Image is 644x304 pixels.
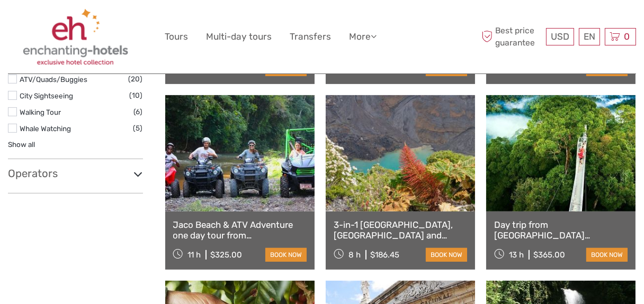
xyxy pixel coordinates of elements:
a: 3-in-1 [GEOGRAPHIC_DATA], [GEOGRAPHIC_DATA] and [GEOGRAPHIC_DATA]. [334,219,467,241]
span: 0 [622,31,631,42]
span: (10) [130,89,143,102]
a: Whale Watching [20,124,71,133]
div: $365.00 [533,250,565,260]
span: 8 h [348,250,361,260]
p: We're away right now. Please check back later! [15,19,120,27]
div: $325.00 [210,250,242,260]
h3: Operators [8,167,143,180]
span: USD [551,31,569,42]
a: Walking Tour [20,108,61,116]
span: (5) [133,122,143,134]
a: Multi-day tours [207,29,272,44]
span: 13 h [509,250,524,260]
span: (20) [129,73,143,85]
a: Day trip from [GEOGRAPHIC_DATA][PERSON_NAME] to [PERSON_NAME][GEOGRAPHIC_DATA] [494,219,628,241]
a: Tours [165,29,189,44]
a: book now [426,248,467,262]
a: book now [586,248,628,262]
span: Best price guarantee [479,25,544,48]
a: book now [265,248,307,262]
span: (6) [134,106,143,118]
img: Enchanting Hotels [22,8,129,66]
a: More [350,29,377,44]
span: 11 h [187,250,201,260]
div: $186.45 [370,250,400,260]
a: ATV/Quads/Buggies [20,75,87,84]
a: City Sightseeing [20,91,73,100]
a: Show all [8,140,35,149]
button: Open LiveChat chat widget [122,16,135,29]
div: EN [579,28,600,45]
a: Transfers [290,29,332,44]
a: Jaco Beach & ATV Adventure one day tour from [GEOGRAPHIC_DATA][PERSON_NAME] [173,219,307,241]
